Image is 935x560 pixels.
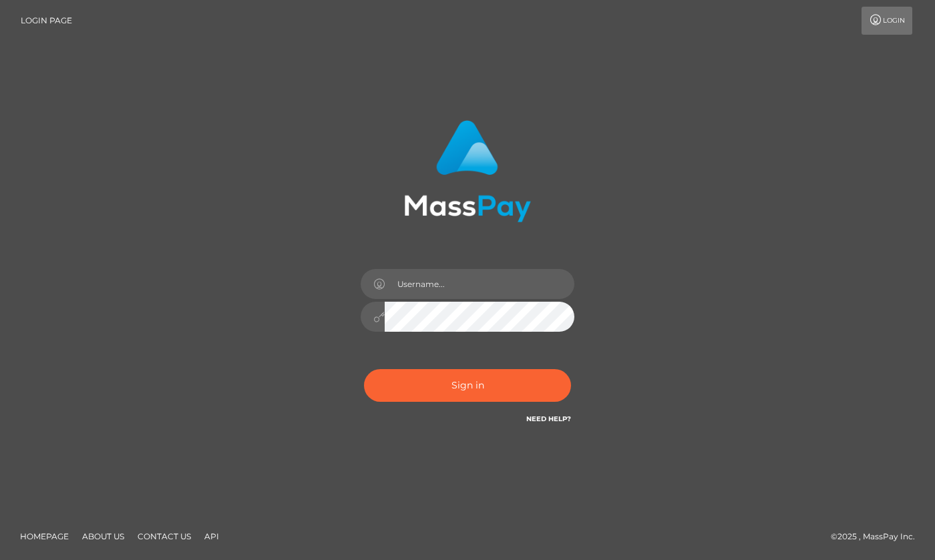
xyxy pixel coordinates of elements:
a: API [199,526,224,547]
a: Login [862,7,912,35]
button: Sign in [364,369,571,402]
img: MassPay Login [404,120,531,222]
a: Login Page [21,7,72,35]
a: Contact Us [132,526,196,547]
a: Homepage [15,526,74,547]
a: About Us [77,526,130,547]
input: Username... [385,269,574,299]
div: © 2025 , MassPay Inc. [831,529,925,544]
a: Need Help? [526,414,571,423]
